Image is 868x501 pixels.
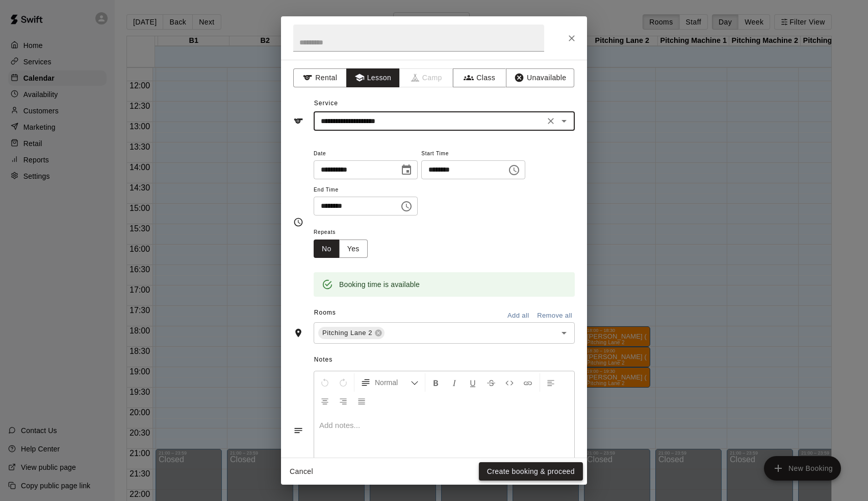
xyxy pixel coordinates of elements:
button: Left Align [542,373,559,392]
button: Add all [502,308,534,324]
button: Format Underline [464,373,481,392]
div: Booking time is available [339,275,420,294]
svg: Service [293,116,303,126]
button: Class [453,68,506,87]
span: Notes [314,352,575,368]
button: Insert Code [501,373,518,392]
button: Insert Link [519,373,537,392]
button: Justify Align [353,392,370,410]
button: Format Strikethrough [482,373,500,392]
span: Normal [375,377,411,388]
svg: Notes [293,425,303,436]
button: Cancel [285,462,318,481]
button: Right Align [335,392,352,410]
div: Pitching Lane 2 [318,327,385,339]
button: No [314,240,340,258]
button: Create booking & proceed [479,462,583,481]
span: Repeats [314,226,376,240]
button: Undo [316,373,334,392]
button: Choose time, selected time is 7:30 PM [504,160,524,180]
button: Remove all [534,308,575,324]
span: Camps can only be created in the Services page [400,68,453,87]
span: Service [314,100,338,107]
button: Rental [293,68,347,87]
button: Open [557,114,571,128]
svg: Rooms [293,328,303,338]
span: Pitching Lane 2 [318,328,376,338]
span: Rooms [314,309,336,316]
button: Choose time, selected time is 8:00 PM [396,196,417,217]
div: outlined button group [314,240,368,258]
button: Yes [339,240,368,258]
button: Open [557,326,571,340]
button: Unavailable [506,68,574,87]
button: Formatting Options [356,373,423,392]
span: Date [314,147,418,161]
button: Choose date, selected date is Aug 11, 2025 [396,160,417,180]
span: Start Time [421,147,525,161]
button: Clear [544,114,558,128]
button: Lesson [346,68,400,87]
button: Center Align [316,392,334,410]
span: End Time [314,183,418,197]
button: Format Italics [446,373,463,392]
svg: Timing [293,217,303,227]
button: Redo [335,373,352,392]
button: Format Bold [427,373,445,392]
button: Close [563,29,581,47]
